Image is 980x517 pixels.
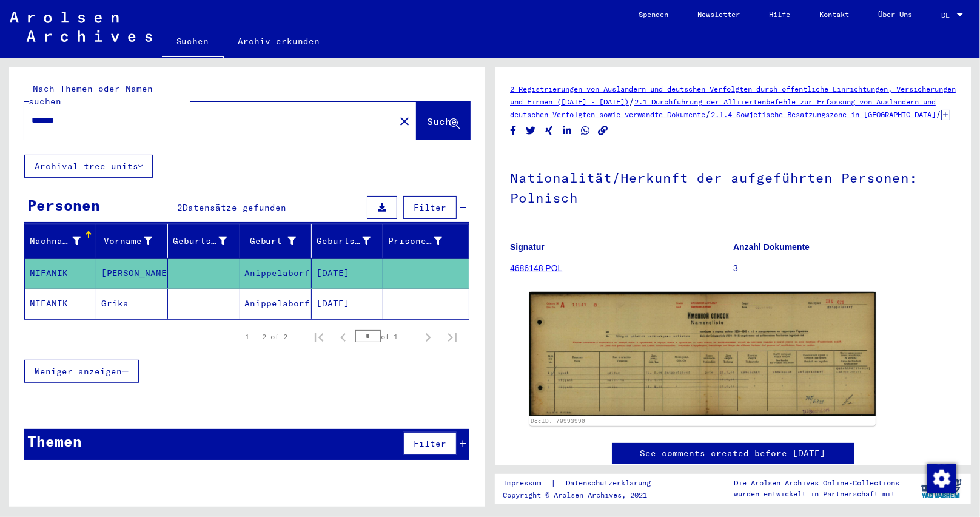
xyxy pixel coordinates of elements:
[96,289,168,319] mat-cell: Grika
[705,109,711,120] span: /
[629,96,634,107] span: /
[510,97,936,119] a: 2.1 Durchführung der Alliiertenbefehle zur Erfassung von Ausländern und deutschen Verfolgten sowi...
[414,202,446,213] span: Filter
[173,235,227,248] div: Geburtsname
[307,325,331,349] button: First page
[503,477,551,490] a: Impressum
[440,325,465,349] button: Last page
[183,202,287,213] span: Datensätze gefunden
[35,366,122,377] span: Weniger anzeigen
[312,224,383,258] mat-header-cell: Geburtsdatum
[317,231,386,251] div: Geburtsdatum
[556,477,665,490] a: Datenschutzerklärung
[101,231,167,251] div: Vorname
[96,258,168,288] mat-cell: [PERSON_NAME]
[936,109,941,120] span: /
[510,263,562,273] a: 4686148 POL
[331,325,355,349] button: Previous page
[531,417,585,424] a: DocID: 70993990
[173,231,242,251] div: Geburtsname
[25,289,96,319] mat-cell: NIFANIK
[392,109,417,133] button: Clear
[25,224,96,258] mat-header-cell: Nachname
[525,123,537,138] button: Share on Twitter
[417,102,470,140] button: Suche
[561,123,574,138] button: Share on LinkedIn
[507,123,520,138] button: Share on Facebook
[510,150,956,223] h1: Nationalität/Herkunft der aufgeführten Personen: Polnisch
[414,438,446,449] span: Filter
[416,325,440,349] button: Next page
[733,242,810,252] b: Anzahl Dokumente
[27,194,100,216] div: Personen
[312,258,383,288] mat-cell: [DATE]
[510,242,545,252] b: Signatur
[403,432,457,455] button: Filter
[927,464,956,493] div: Zustimmung ändern
[162,27,224,58] a: Suchen
[317,235,371,248] div: Geburtsdatum
[101,235,152,248] div: Vorname
[245,331,287,342] div: 1 – 2 of 2
[529,292,876,416] img: 001.jpg
[927,464,956,493] img: Zustimmung ändern
[510,84,956,106] a: 2 Registrierungen von Ausländern und deutschen Verfolgten durch öffentliche Einrichtungen, Versic...
[388,235,442,248] div: Prisoner #
[503,490,665,501] p: Copyright © Arolsen Archives, 2021
[30,231,96,251] div: Nachname
[312,289,383,319] mat-cell: [DATE]
[240,224,312,258] mat-header-cell: Geburt‏
[427,115,457,127] span: Suche
[24,360,139,383] button: Weniger anzeigen
[503,477,665,490] div: |
[579,123,592,138] button: Share on WhatsApp
[27,430,82,452] div: Themen
[543,123,555,138] button: Share on Xing
[30,235,81,248] div: Nachname
[597,123,609,138] button: Copy link
[941,11,955,19] span: DE
[397,114,412,129] mat-icon: close
[245,231,311,251] div: Geburt‏
[178,202,183,213] span: 2
[10,12,152,42] img: Arolsen_neg.svg
[919,473,964,504] img: yv_logo.png
[245,235,296,248] div: Geburt‏
[640,447,826,460] a: See comments created before [DATE]
[403,196,457,219] button: Filter
[388,231,457,251] div: Prisoner #
[383,224,469,258] mat-header-cell: Prisoner #
[24,155,153,178] button: Archival tree units
[240,258,312,288] mat-cell: Anippelaborf
[240,289,312,319] mat-cell: Anippelaborf
[29,83,153,107] mat-label: Nach Themen oder Namen suchen
[734,478,899,488] p: Die Arolsen Archives Online-Collections
[168,224,240,258] mat-header-cell: Geburtsname
[734,488,899,499] p: wurden entwickelt in Partnerschaft mit
[355,331,416,342] div: of 1
[224,27,335,56] a: Archiv erkunden
[711,110,936,119] a: 2.1.4 Sowjetische Besatzungszone in [GEOGRAPHIC_DATA]
[96,224,168,258] mat-header-cell: Vorname
[25,258,96,288] mat-cell: NIFANIK
[733,262,956,275] p: 3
